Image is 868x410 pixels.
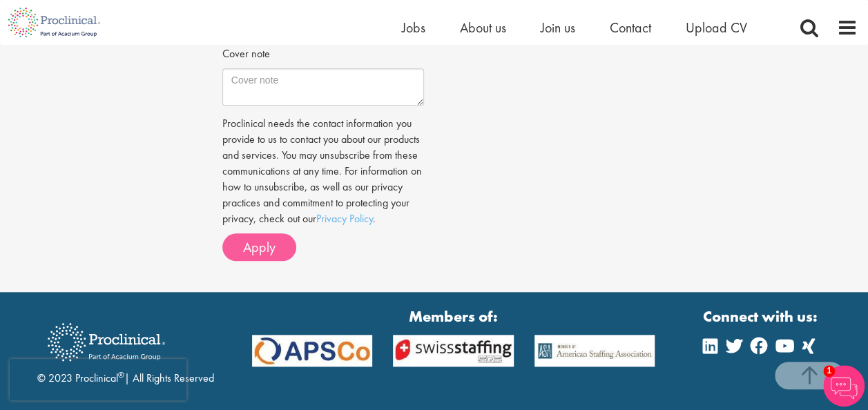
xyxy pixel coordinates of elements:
button: Apply [222,233,296,261]
a: Upload CV [686,19,747,37]
a: Join us [541,19,575,37]
img: Chatbot [823,365,865,407]
strong: Connect with us: [703,306,820,327]
a: Jobs [402,19,425,37]
img: Proclinical Recruitment [37,313,175,371]
label: Cover note [222,41,270,62]
span: 1 [823,365,835,377]
span: Apply [243,238,276,256]
img: APSCo [242,335,383,367]
img: APSCo [383,335,523,367]
strong: Members of: [252,306,655,327]
img: APSCo [524,335,665,367]
div: © 2023 Proclinical | All Rights Reserved [37,313,214,387]
a: Contact [610,19,651,37]
a: About us [460,19,506,37]
iframe: reCAPTCHA [10,359,186,400]
p: Proclinical needs the contact information you provide to us to contact you about our products and... [222,116,424,226]
a: Privacy Policy [316,211,373,226]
